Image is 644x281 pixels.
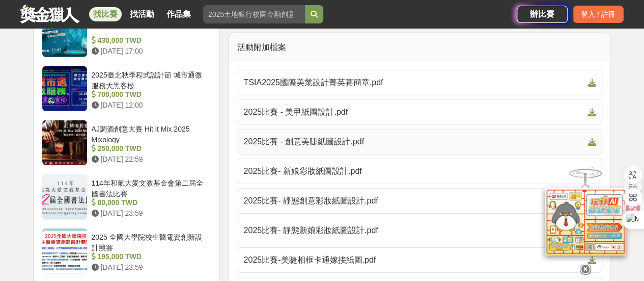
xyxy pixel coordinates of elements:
[42,174,212,220] a: 114年和氣大愛文教基金會第二屆全國書法比賽 80,000 TWD [DATE] 23:59
[92,251,208,262] div: 195,000 TWD
[229,33,610,62] div: 活動附加檔案
[92,208,208,219] div: [DATE] 23:59
[92,197,208,208] div: 80,000 TWD
[237,70,602,95] a: TSIA2025國際美業設計菁英賽簡章.pdf
[243,195,583,207] span: 2025比賽- 靜態創意彩妝紙圖設計.pdf
[92,154,208,165] div: [DATE] 22:59
[92,46,208,57] div: [DATE] 17:00
[42,120,212,166] a: AJ調酒創意大賽 Hit it Mix 2025 Mixology 250,000 TWD [DATE] 22:59
[243,106,583,118] span: 2025比賽 - 美甲紙圖設計.pdf
[243,136,583,148] span: 2025比賽 - 創意美睫紙圖設計.pdf
[517,6,568,23] a: 辦比賽
[42,228,212,274] a: 2025 全國大學院校生醫電資創新設計競賽 195,000 TWD [DATE] 23:59
[243,165,583,177] span: 2025比賽- 新娘彩妝紙圖設計.pdf
[237,218,602,243] a: 2025比賽- 靜態新娘彩妝紙圖設計.pdf
[237,188,602,214] a: 2025比賽- 靜態創意彩妝紙圖設計.pdf
[237,159,602,184] a: 2025比賽- 新娘彩妝紙圖設計.pdf
[89,7,122,21] a: 找比賽
[42,12,212,58] a: FuStar未來之星-科學創意挑戰賽 430,000 TWD [DATE] 17:00
[243,254,583,266] span: 2025比賽-美睫相框卡通嫁接紙圖.pdf
[92,262,208,273] div: [DATE] 23:59
[92,143,208,154] div: 250,000 TWD
[243,224,583,237] span: 2025比賽- 靜態新娘彩妝紙圖設計.pdf
[237,129,602,155] a: 2025比賽 - 創意美睫紙圖設計.pdf
[92,70,208,89] div: 2025臺北秋季程式設計節 城市通微服務大黑客松
[203,5,305,23] input: 2025土地銀行校園金融創意挑戰賽：從你出發 開啟智慧金融新頁
[126,7,158,21] a: 找活動
[162,7,195,21] a: 作品集
[92,100,208,111] div: [DATE] 12:00
[92,178,208,197] div: 114年和氣大愛文教基金會第二屆全國書法比賽
[92,89,208,100] div: 700,000 TWD
[243,76,583,89] span: TSIA2025國際美業設計菁英賽簡章.pdf
[92,124,208,143] div: AJ調酒創意大賽 Hit it Mix 2025 Mixology
[545,188,626,256] img: d2146d9a-e6f6-4337-9592-8cefde37ba6b.png
[92,35,208,46] div: 430,000 TWD
[573,6,624,23] div: 登入 / 註冊
[237,247,602,273] a: 2025比賽-美睫相框卡通嫁接紙圖.pdf
[42,66,212,112] a: 2025臺北秋季程式設計節 城市通微服務大黑客松 700,000 TWD [DATE] 12:00
[92,232,208,251] div: 2025 全國大學院校生醫電資創新設計競賽
[237,99,602,125] a: 2025比賽 - 美甲紙圖設計.pdf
